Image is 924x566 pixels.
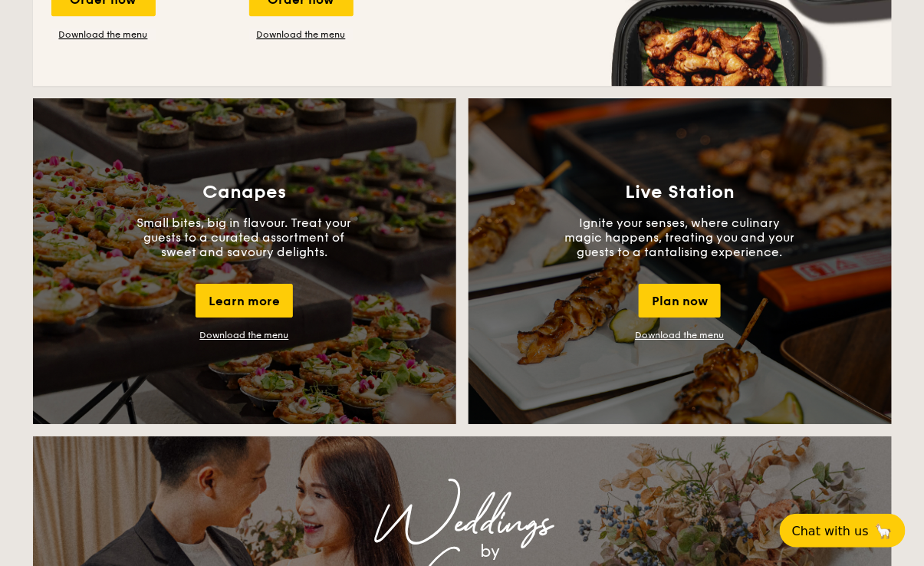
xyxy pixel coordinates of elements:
[565,216,795,259] p: Ignite your senses, where culinary magic happens, treating you and your guests to a tantalising e...
[792,524,869,538] span: Chat with us
[249,28,353,41] a: Download the menu
[200,330,289,341] a: Download the menu
[196,284,293,318] div: Learn more
[225,538,757,565] div: by
[130,216,360,259] p: Small bites, big in flavour. Treat your guests to a curated assortment of sweet and savoury delig...
[625,182,735,203] h3: Live Station
[202,182,286,203] h3: Canapes
[636,330,725,341] a: Download the menu
[168,510,757,538] div: Weddings
[780,514,906,548] button: Chat with us🦙
[51,28,156,41] a: Download the menu
[875,522,893,540] span: 🦙
[639,284,721,318] div: Plan now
